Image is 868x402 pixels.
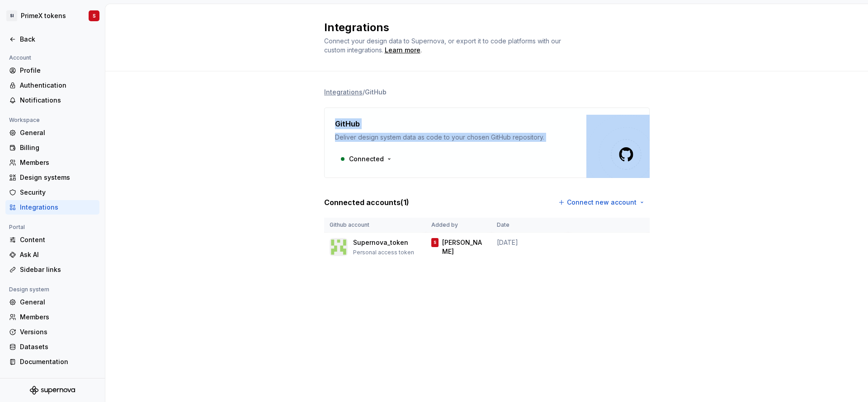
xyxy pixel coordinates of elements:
[5,115,43,126] div: Workspace
[324,197,409,208] p: Connected accounts ( 1 )
[5,340,99,354] a: Datasets
[20,128,96,137] div: General
[353,238,408,247] p: Supernova_token
[491,233,568,262] td: [DATE]
[335,151,397,167] button: Connected
[30,386,75,395] svg: Supernova Logo
[5,200,99,215] a: Integrations
[5,325,99,339] a: Versions
[5,52,35,63] div: Account
[20,342,96,351] div: Datasets
[20,66,96,75] div: Profile
[554,194,650,210] button: Connect new account
[324,20,639,35] h2: Integrations
[20,298,96,307] div: General
[567,198,637,207] span: Connect new account
[491,218,568,233] th: Date
[5,126,99,140] a: General
[426,218,491,233] th: Added by
[5,155,99,170] a: Members
[335,118,360,129] h4: GitHub
[434,238,436,247] div: S
[20,96,96,105] div: Notifications
[353,249,414,256] p: Personal access token
[349,154,384,164] p: Connected
[363,88,365,96] li: /
[5,32,99,47] a: Back
[2,6,103,26] button: SIPrimeX tokensS
[5,63,99,78] a: Profile
[20,35,96,44] div: Back
[20,188,96,197] div: Security
[324,218,426,233] th: Github account
[20,265,96,274] div: Sidebar links
[5,295,99,309] a: General
[20,235,96,244] div: Content
[6,10,17,21] div: SI
[5,262,99,277] a: Sidebar links
[21,11,66,20] div: PrimeX tokens
[20,158,96,167] div: Members
[5,284,53,295] div: Design system
[20,327,96,337] div: Versions
[20,250,96,259] div: Ask AI
[5,93,99,108] a: Notifications
[5,355,99,369] a: Documentation
[5,233,99,247] a: Content
[5,185,99,200] a: Security
[5,170,99,185] a: Design systems
[20,143,96,152] div: Billing
[5,140,99,155] a: Billing
[20,203,96,212] div: Integrations
[324,88,363,97] a: Integrations
[335,133,586,142] div: Deliver design system data as code to your chosen GitHub repository.
[5,248,99,262] a: Ask AI
[93,12,96,19] div: S
[324,37,563,54] span: Connect your design data to Supernova, or export it to code platforms with our custom integrations.
[20,357,96,366] div: Documentation
[20,313,96,322] div: Members
[365,88,387,96] li: GitHub
[20,81,96,90] div: Authentication
[442,238,486,256] p: [PERSON_NAME]
[5,310,99,324] a: Members
[20,173,96,182] div: Design systems
[330,238,348,256] img: Someshkrish-21
[5,78,99,93] a: Authentication
[385,46,420,55] a: Learn more
[5,222,28,233] div: Portal
[383,47,422,54] span: .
